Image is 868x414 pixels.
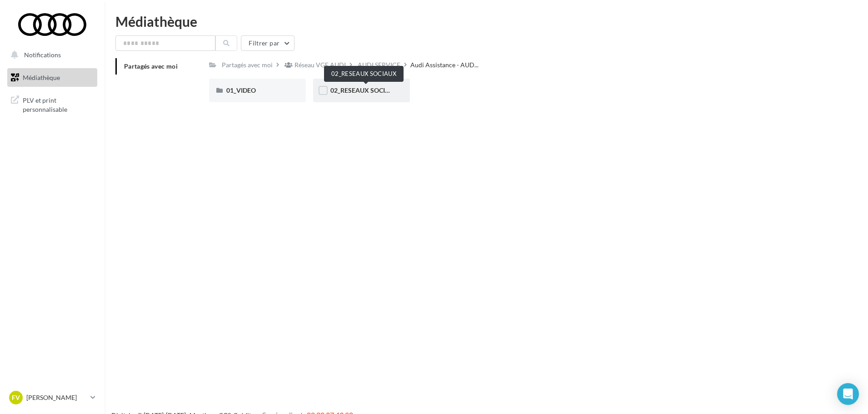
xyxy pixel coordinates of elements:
button: Filtrer par [241,35,294,51]
a: Médiathèque [5,68,99,87]
span: 02_RESEAUX SOCIAUX [330,86,399,94]
span: Partagés avec moi [124,62,178,70]
span: Notifications [24,51,61,59]
div: Réseau VGF AUDI [294,60,346,70]
div: Open Intercom Messenger [837,383,859,405]
span: FV [12,393,20,402]
div: AUDI SERVICE [358,60,400,70]
span: PLV et print personnalisable [23,94,94,114]
div: 02_RESEAUX SOCIAUX [324,66,404,82]
p: [PERSON_NAME] [26,393,87,402]
span: Médiathèque [23,74,60,81]
div: Médiathèque [115,15,857,28]
span: Audi Assistance - AUD... [410,60,479,70]
a: PLV et print personnalisable [5,90,99,117]
span: 01_VIDEO [226,86,256,94]
button: Notifications [5,45,95,65]
div: Partagés avec moi [222,60,273,70]
a: FV [PERSON_NAME] [7,389,97,406]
